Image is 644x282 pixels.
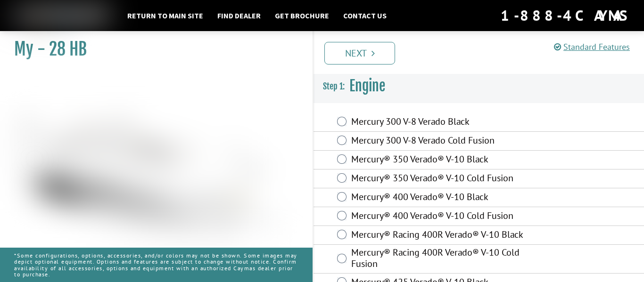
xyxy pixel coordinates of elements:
[501,5,630,26] div: 1-888-4CAYMAS
[14,7,108,24] img: white-logo-c9c8dbefe5ff5ceceb0f0178aa75bf4bb51f6bca0971e226c86eb53dfe498488.png
[351,191,527,205] label: Mercury® 400 Verado® V-10 Black
[351,210,527,224] label: Mercury® 400 Verado® V-10 Cold Fusion
[14,248,298,282] p: *Some configurations, options, accessories, and/or colors may not be shown. Some images may depic...
[213,9,265,22] a: Find Dealer
[314,69,644,104] h3: Engine
[270,9,334,22] a: Get Brochure
[324,42,395,64] a: Next
[351,172,527,186] label: Mercury® 350 Verado® V-10 Cold Fusion
[351,247,527,272] label: Mercury® Racing 400R Verado® V-10 Cold Fusion
[351,116,527,129] label: Mercury 300 V-8 Verado Black
[351,135,527,148] label: Mercury 300 V-8 Verado Cold Fusion
[339,9,391,22] a: Contact Us
[554,41,630,52] a: Standard Features
[14,39,289,60] h1: My - 28 HB
[123,9,208,22] a: Return to main site
[322,40,644,64] ul: Pagination
[351,153,527,167] label: Mercury® 350 Verado® V-10 Black
[351,229,527,242] label: Mercury® Racing 400R Verado® V-10 Black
